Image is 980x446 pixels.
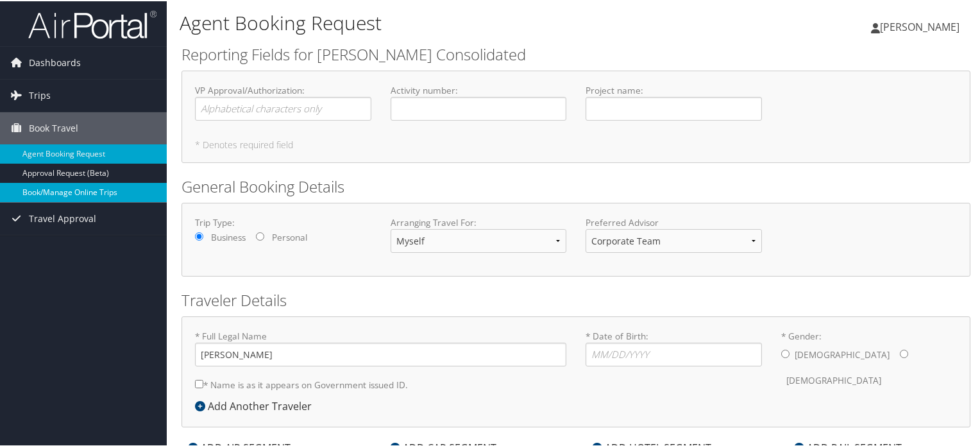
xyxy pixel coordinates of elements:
[781,348,790,357] input: * Gender:[DEMOGRAPHIC_DATA][DEMOGRAPHIC_DATA]
[586,329,762,365] label: * Date of Birth:
[871,6,972,45] a: [PERSON_NAME]
[29,46,81,78] span: Dashboards
[182,42,970,64] h2: Reporting Fields for [PERSON_NAME] Consolidated
[272,230,307,243] label: Personal
[195,379,203,387] input: * Name is as it appears on Government issued ID.
[29,202,96,234] span: Travel Approval
[900,348,908,357] input: * Gender:[DEMOGRAPHIC_DATA][DEMOGRAPHIC_DATA]
[391,96,567,119] input: Activity number:
[29,78,51,110] span: Trips
[880,19,959,33] span: [PERSON_NAME]
[795,341,890,366] label: [DEMOGRAPHIC_DATA]
[195,341,566,365] input: * Full Legal Name
[29,111,78,143] span: Book Travel
[786,367,881,391] label: [DEMOGRAPHIC_DATA]
[586,96,762,119] input: Project name:
[586,215,762,228] label: Preferred Advisor
[391,215,567,228] label: Arranging Travel For:
[391,83,567,119] label: Activity number :
[586,341,762,365] input: * Date of Birth:
[195,215,371,228] label: Trip Type:
[195,83,371,119] label: VP Approval/Authorization :
[180,8,708,35] h1: Agent Booking Request
[182,175,970,196] h2: General Booking Details
[781,329,958,392] label: * Gender:
[195,139,957,148] h5: * Denotes required field
[195,397,318,413] div: Add Another Traveler
[211,230,246,243] label: Business
[28,8,156,39] img: airportal-logo.png
[586,83,762,119] label: Project name :
[195,96,371,119] input: VP Approval/Authorization:
[195,329,566,365] label: * Full Legal Name
[182,288,970,310] h2: Traveler Details
[195,372,408,395] label: * Name is as it appears on Government issued ID.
